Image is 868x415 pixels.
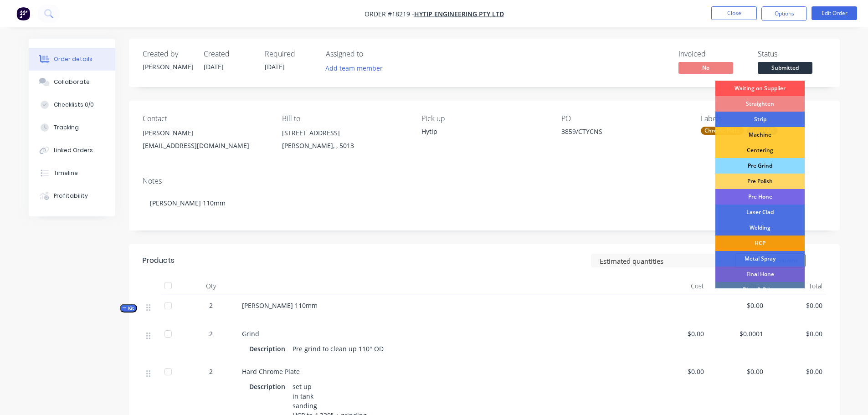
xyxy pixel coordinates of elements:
span: $0.00 [711,301,763,310]
div: [EMAIL_ADDRESS][DOMAIN_NAME] [143,139,267,152]
div: Description [249,342,289,355]
div: Straighten [715,96,805,112]
div: Required [265,50,315,58]
button: Checklists 0/0 [29,93,115,116]
div: Description [249,380,289,393]
div: [PERSON_NAME] [143,127,267,139]
div: Pre Hone [715,189,805,205]
div: Final Hone [715,266,805,282]
button: Options [761,6,807,21]
span: No [678,62,733,73]
span: Hard Chrome Plate [242,367,300,376]
div: Notes [143,177,826,185]
div: Hytip [421,127,546,136]
a: Hytip Engineering Pty Ltd [414,10,504,18]
button: Edit Order [812,6,857,20]
span: Grind [242,329,259,338]
button: Linked Orders [29,139,115,162]
span: $0.00 [770,301,822,310]
div: Created by [143,50,193,58]
div: Pre Grind [715,158,805,174]
div: Pre grind to clean up 110" OD [289,342,387,355]
button: Add team member [326,62,388,74]
div: Waiting on Supplier [715,81,805,96]
div: Linked Orders [54,146,93,154]
div: Chrome Plate [701,127,744,135]
div: Created [204,50,254,58]
button: Timeline [29,162,115,184]
div: Products [143,255,175,266]
div: Pick up [421,114,546,123]
button: Order details [29,48,115,71]
div: [PERSON_NAME], , 5013 [282,139,407,152]
div: [STREET_ADDRESS] [282,127,407,139]
span: Order #18219 - [365,10,414,18]
span: Kit [123,305,134,312]
span: $0.00 [770,367,822,376]
div: Checklists 0/0 [54,101,94,109]
button: Tracking [29,116,115,139]
div: Timeline [54,169,78,177]
img: Factory [16,7,30,20]
span: $0.00 [652,367,704,376]
div: Profitability [54,192,88,200]
div: Invoiced [678,50,747,58]
div: Order details [54,55,92,63]
span: 2 [209,301,213,310]
div: Bill to [282,114,407,123]
span: 2 [209,329,213,338]
span: $0.00 [770,329,822,338]
div: [STREET_ADDRESS][PERSON_NAME], , 5013 [282,127,407,156]
span: $0.00 [711,367,763,376]
div: Centering [715,143,805,158]
div: Status [758,50,826,58]
div: Metal Spray [715,251,805,266]
button: Submitted [758,62,812,76]
div: 3859/CTYCNS [561,127,675,139]
span: Submitted [758,62,812,73]
button: Collaborate [29,71,115,93]
button: Kit [120,304,137,313]
div: Contact [143,114,267,123]
div: Cost [648,277,708,295]
span: [DATE] [204,62,224,71]
div: [PERSON_NAME] 110mm [143,189,826,217]
div: Blast & Prime [715,282,805,297]
span: [PERSON_NAME] 110mm [242,301,318,310]
div: Labels [701,114,826,123]
div: Price [708,277,767,295]
div: Collaborate [54,78,90,86]
div: Strip [715,112,805,127]
div: Qty [184,277,238,295]
button: Close [711,6,757,20]
div: Welding [715,220,805,236]
button: Add team member [320,62,387,74]
span: $0.00 [652,329,704,338]
div: HCP [715,236,805,251]
div: Laser Clad [715,205,805,220]
div: [PERSON_NAME][EMAIL_ADDRESS][DOMAIN_NAME] [143,127,267,156]
div: PO [561,114,686,123]
span: $0.0001 [711,329,763,338]
div: Tracking [54,123,79,132]
div: Assigned to [326,50,417,58]
button: Profitability [29,184,115,207]
div: Pre Polish [715,174,805,189]
span: 2 [209,367,213,376]
div: Machine [715,127,805,143]
span: [DATE] [265,62,285,71]
div: [PERSON_NAME] [143,62,193,72]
